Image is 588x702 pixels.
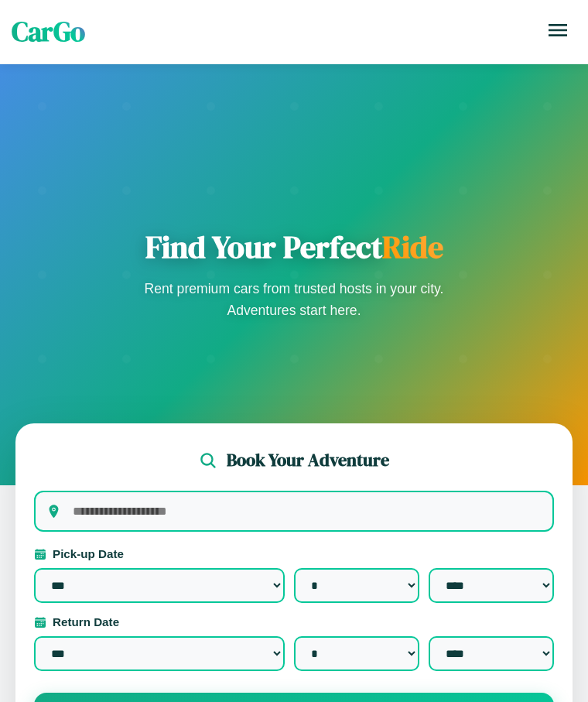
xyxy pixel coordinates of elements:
span: CarGo [12,13,85,50]
p: Rent premium cars from trusted hosts in your city. Adventures start here. [139,278,449,321]
h2: Book Your Adventure [227,448,389,472]
label: Pick-up Date [34,547,554,560]
h1: Find Your Perfect [139,228,449,265]
label: Return Date [34,615,554,628]
span: Ride [382,226,443,268]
